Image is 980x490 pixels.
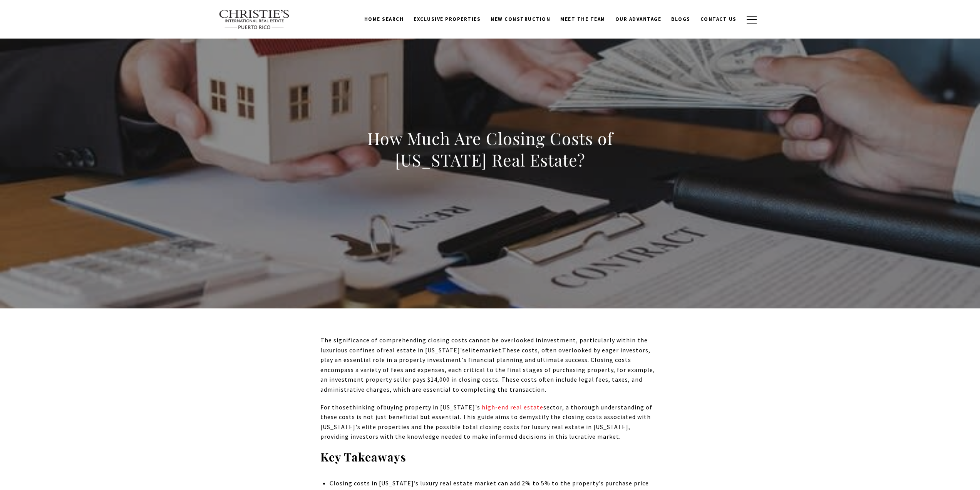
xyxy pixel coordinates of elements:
[610,12,667,27] a: Our Advantage
[320,403,652,441] span: sector, a thorough understanding of these costs is not just beneficial but essential. This guide ...
[475,403,480,411] span: 's
[349,403,383,411] span: thinking of
[460,346,465,354] span: 's
[671,16,690,22] span: Blogs
[320,128,660,171] h1: How Much Are Closing Costs of [US_STATE] Real Estate?
[409,12,486,27] a: Exclusive Properties
[320,449,406,465] strong: Key Takeaways
[666,12,695,27] a: Blogs
[320,336,541,344] span: The significance of comprehending closing costs cannot be overlooked in
[383,346,460,354] span: real estate in [US_STATE]
[414,16,481,22] span: Exclusive Properties
[555,12,610,27] a: Meet the Team
[320,403,349,411] span: For those
[320,336,648,354] span: , particularly within the luxurious confines of
[695,12,742,27] a: Contact Us
[383,403,475,411] span: buying property in [US_STATE]
[491,16,550,22] span: New Construction
[219,10,290,30] img: Christie's International Real Estate text transparent background
[700,16,737,22] span: Contact Us
[486,12,555,27] a: New Construction
[742,8,762,31] button: button
[501,346,502,354] span: .
[320,336,655,393] span: These costs, often overlooked by eager investors, play an essential role in a property investment...
[615,16,662,22] span: Our Advantage
[541,336,576,344] span: investment
[359,12,409,27] a: Home Search
[465,346,479,354] span: elite
[479,346,501,354] span: market
[482,403,543,411] a: high-end real estate - open in a new tab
